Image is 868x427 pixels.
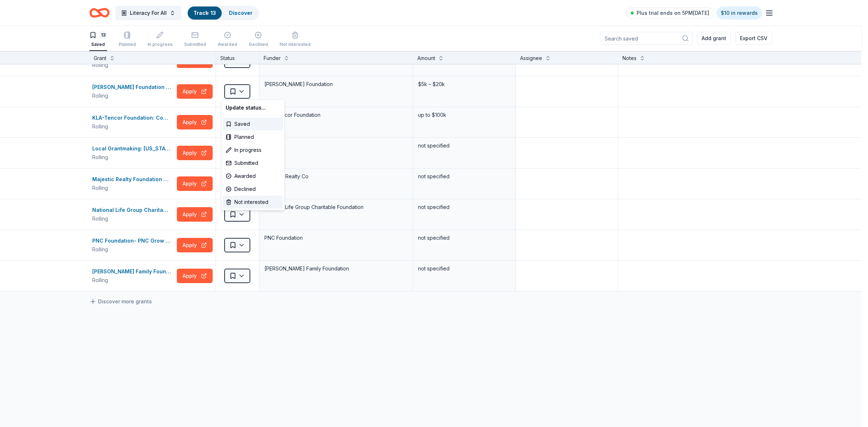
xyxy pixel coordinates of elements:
[223,183,283,196] div: Declined
[223,144,283,157] div: In progress
[223,101,283,114] div: Update status...
[223,157,283,170] div: Submitted
[223,118,283,131] div: Saved
[223,170,283,183] div: Awarded
[223,196,283,209] div: Not interested
[223,131,283,144] div: Planned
